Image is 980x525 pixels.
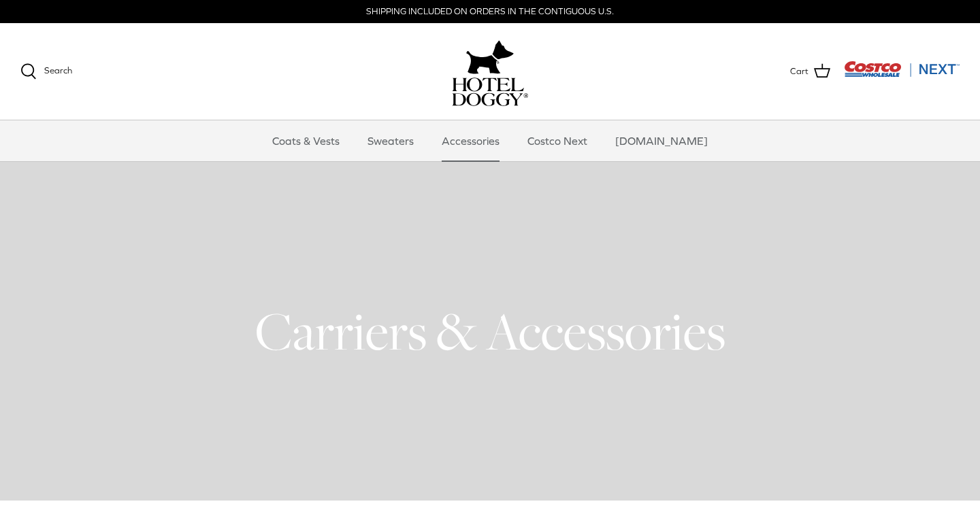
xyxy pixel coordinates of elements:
a: Visit Costco Next [844,69,960,80]
a: Costco Next [515,120,600,161]
a: Coats & Vests [260,120,352,161]
img: hoteldoggy.com [466,37,514,78]
a: Sweaters [355,120,426,161]
img: hoteldoggycom [452,78,528,106]
a: Accessories [429,120,512,161]
a: Search [20,63,72,80]
a: Cart [790,63,830,80]
a: [DOMAIN_NAME] [603,120,720,161]
img: Costco Next [844,61,960,78]
span: Cart [790,65,808,79]
h1: Carriers & Accessories [20,298,960,365]
span: Search [44,65,72,75]
a: hoteldoggy.com hoteldoggycom [452,37,528,106]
